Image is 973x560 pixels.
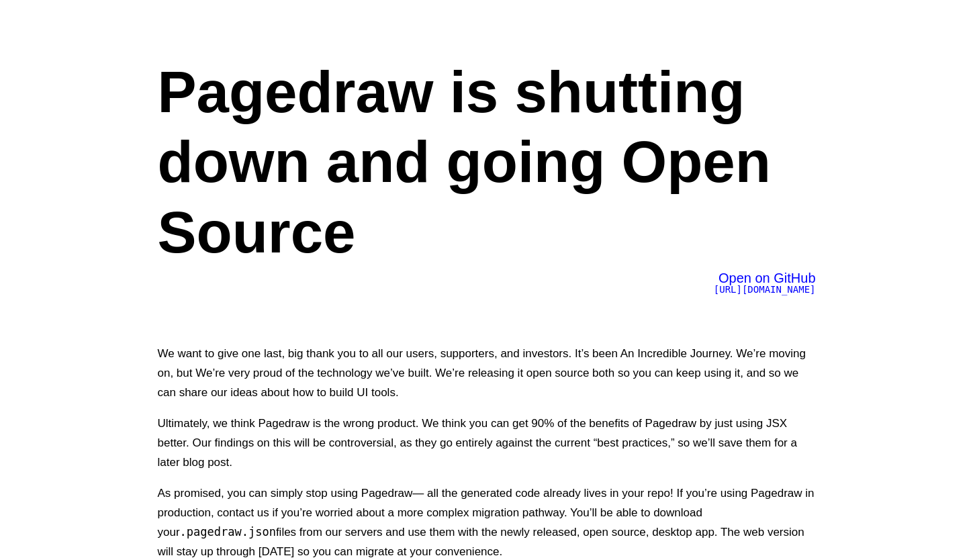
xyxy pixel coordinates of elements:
p: We want to give one last, big thank you to all our users, supporters, and investors. It’s been An... [158,344,816,402]
span: [URL][DOMAIN_NAME] [714,284,816,295]
code: .pagedraw.json [180,525,276,539]
p: Ultimately, we think Pagedraw is the wrong product. We think you can get 90% of the benefits of P... [158,414,816,472]
span: Open on GitHub [719,271,816,285]
h1: Pagedraw is shutting down and going Open Source [158,57,816,267]
a: Open on GitHub[URL][DOMAIN_NAME] [714,273,816,295]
